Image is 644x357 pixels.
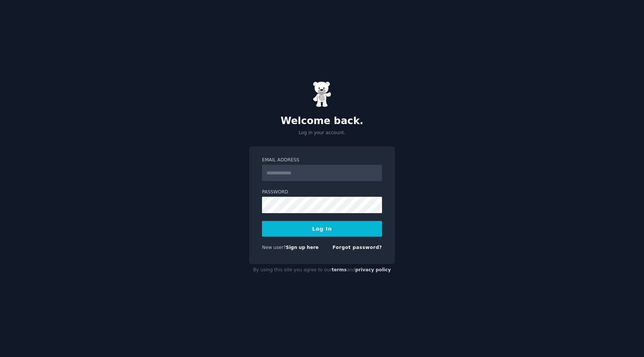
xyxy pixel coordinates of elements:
div: By using this site you agree to our and [249,264,395,276]
img: Gummy Bear [313,81,331,107]
h2: Welcome back. [249,115,395,127]
button: Log In [262,221,382,237]
a: Sign up here [286,245,319,250]
label: Email Address [262,157,382,164]
label: Password [262,189,382,196]
a: Forgot password? [332,245,382,250]
span: New user? [262,245,286,250]
p: Log in your account. [249,130,395,136]
a: terms [332,267,347,272]
a: privacy policy [355,267,391,272]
